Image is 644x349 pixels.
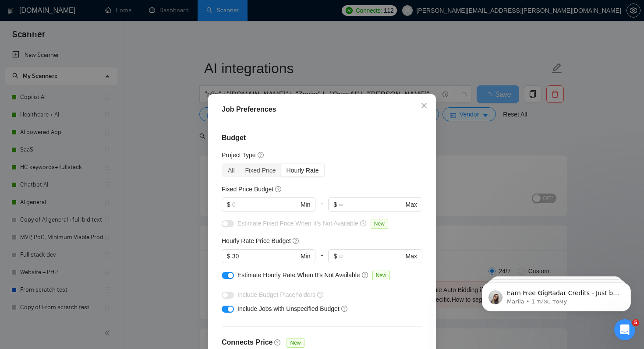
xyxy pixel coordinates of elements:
div: - [315,249,328,270]
div: All [223,164,240,176]
iframe: Intercom live chat [614,319,635,340]
div: Fixed Price [240,164,281,176]
button: Close [412,94,436,118]
span: question-circle [360,220,367,227]
iframe: Intercom notifications повідомлення [469,264,644,325]
span: New [371,219,388,229]
span: Min [301,251,311,261]
h5: Project Type [222,150,256,160]
input: ∞ [339,251,403,261]
span: question-circle [362,271,369,278]
h4: Connects Price [222,337,272,348]
span: New [372,271,390,280]
span: 5 [632,319,639,326]
span: question-circle [293,237,300,244]
input: ∞ [339,200,403,209]
span: $ [227,200,230,209]
span: Max [406,200,417,209]
span: Include Jobs with Unspecified Budget [237,305,340,312]
h4: Budget [222,133,422,143]
div: Job Preferences [222,104,422,115]
div: - [315,197,328,219]
span: close [421,102,428,109]
span: $ [333,200,337,209]
span: question-circle [275,186,282,193]
h5: Hourly Rate Price Budget [222,236,291,246]
span: $ [333,251,337,261]
span: New [287,338,304,348]
span: Max [406,251,417,261]
span: question-circle [341,305,348,312]
span: question-circle [258,152,265,159]
span: Estimate Hourly Rate When It’s Not Available [237,271,360,278]
span: Include Budget Placeholders [237,291,315,298]
h5: Fixed Price Budget [222,184,273,194]
span: $ [227,251,230,261]
span: Min [301,200,311,209]
div: Hourly Rate [281,164,324,176]
span: question-circle [274,339,281,346]
input: 0 [232,200,299,209]
input: 0 [232,251,299,261]
span: Estimate Fixed Price When It’s Not Available [237,220,358,227]
span: question-circle [317,291,324,298]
